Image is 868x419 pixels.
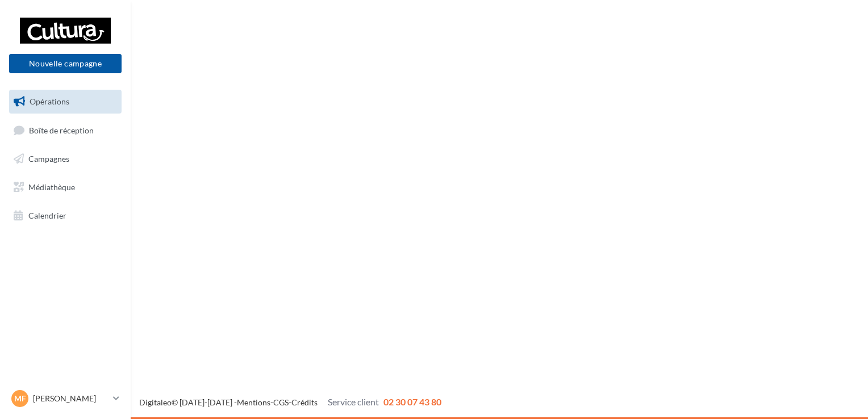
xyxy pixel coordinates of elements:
a: Mentions [237,397,270,407]
span: MF [14,393,26,404]
span: Opérations [30,97,69,106]
span: Campagnes [28,154,69,164]
a: MF [PERSON_NAME] [9,388,122,409]
a: Boîte de réception [7,118,124,143]
a: Digitaleo [139,397,172,407]
p: [PERSON_NAME] [33,393,108,404]
span: Calendrier [28,210,66,220]
a: Campagnes [7,147,124,171]
a: Crédits [291,397,318,407]
span: Boîte de réception [29,125,94,135]
span: Médiathèque [28,182,75,192]
a: Opérations [7,90,124,114]
span: © [DATE]-[DATE] - - - [139,397,441,407]
a: Médiathèque [7,175,124,199]
a: Calendrier [7,204,124,228]
a: CGS [273,397,289,407]
span: 02 30 07 43 80 [383,396,441,407]
button: Nouvelle campagne [9,54,122,73]
span: Service client [328,396,379,407]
